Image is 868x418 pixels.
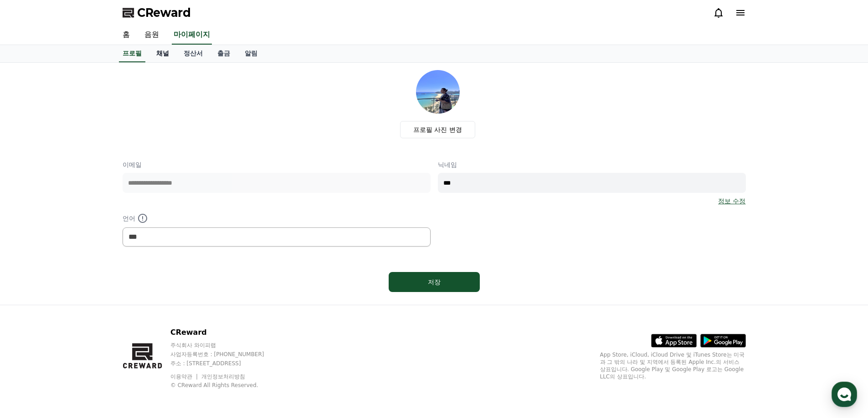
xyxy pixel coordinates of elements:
p: 언어 [123,213,431,224]
p: 이메일 [123,160,431,169]
a: 알림 [237,45,265,62]
span: 대화 [83,302,94,310]
a: 대화 [60,288,118,311]
span: 홈 [29,302,34,309]
span: CReward [137,5,191,20]
a: 홈 [3,288,60,311]
p: 사업자등록번호 : [PHONE_NUMBER] [170,351,282,358]
a: 정보 수정 [718,196,745,206]
div: 저장 [407,277,462,287]
p: 주소 : [STREET_ADDRESS] [170,360,282,367]
a: CReward [123,5,191,20]
p: CReward [170,327,282,338]
a: 홈 [115,25,137,45]
a: 설정 [118,288,175,311]
p: App Store, iCloud, iCloud Drive 및 iTunes Store는 미국과 그 밖의 나라 및 지역에서 등록된 Apple Inc.의 서비스 상표입니다. Goo... [600,351,746,380]
a: 음원 [137,25,166,45]
span: 설정 [141,302,152,309]
a: 개인정보처리방침 [201,373,245,380]
label: 프로필 사진 변경 [400,121,475,138]
img: profile_image [416,70,460,114]
a: 채널 [149,45,176,62]
a: 마이페이지 [172,25,212,45]
a: 프로필 [119,45,145,62]
p: 닉네임 [438,160,746,169]
p: 주식회사 와이피랩 [170,342,282,349]
a: 이용약관 [170,373,199,380]
button: 저장 [389,272,480,292]
a: 정산서 [176,45,210,62]
a: 출금 [210,45,237,62]
p: © CReward All Rights Reserved. [170,382,282,389]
